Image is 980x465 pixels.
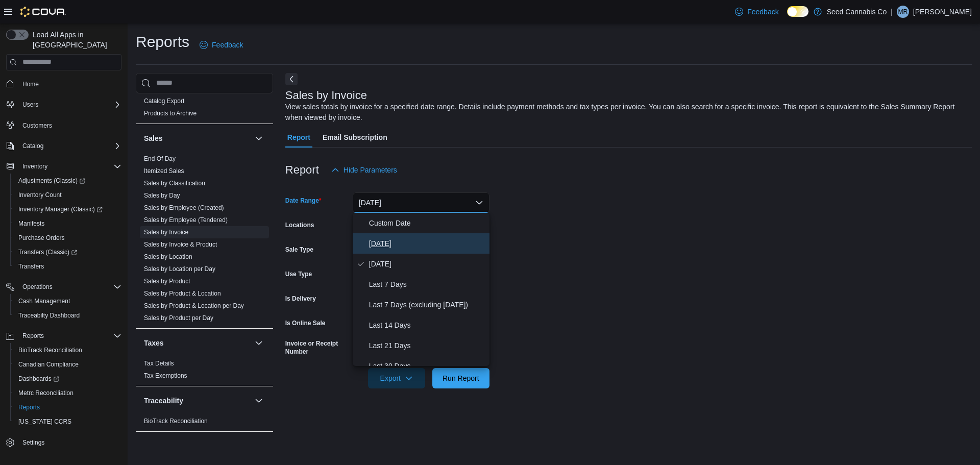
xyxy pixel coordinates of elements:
a: Inventory Manager (Classic) [10,202,126,216]
span: Sales by Classification [144,179,205,187]
a: Tax Details [144,360,174,367]
span: Tax Exemptions [144,372,187,380]
button: Operations [18,281,57,293]
span: Sales by Location per Day [144,265,215,273]
span: Canadian Compliance [14,358,121,371]
span: Metrc Reconciliation [18,389,73,397]
span: Operations [22,283,53,291]
a: Sales by Invoice & Product [144,241,217,248]
label: Invoice or Receipt Number [285,339,349,356]
a: [US_STATE] CCRS [14,415,76,428]
span: Operations [18,281,121,293]
button: Cash Management [10,294,126,308]
a: Dashboards [14,373,63,385]
span: Dark Mode [787,17,788,17]
span: BioTrack Reconciliation [18,346,82,354]
span: BioTrack Reconciliation [14,344,121,356]
span: Canadian Compliance [18,360,79,369]
button: Purchase Orders [10,231,126,245]
span: Transfers (Classic) [14,246,121,258]
span: Inventory [18,160,121,173]
span: Sales by Invoice & Product [144,240,217,249]
span: Load All Apps in [GEOGRAPHIC_DATA] [29,30,121,50]
a: Sales by Invoice [144,229,188,236]
span: Home [22,80,39,88]
span: Customers [18,119,121,132]
span: Export [374,368,419,388]
label: Is Delivery [285,295,316,303]
button: Catalog [2,139,126,153]
span: Sales by Invoice [144,228,188,236]
button: Metrc Reconciliation [10,386,126,400]
button: Run Report [432,368,489,388]
button: Home [2,77,126,91]
span: Catalog Export [144,97,184,105]
span: Sales by Employee (Tendered) [144,216,228,224]
div: Select listbox [353,213,489,366]
span: Sales by Location [144,253,192,261]
h3: Taxes [144,338,164,348]
span: Tax Details [144,359,174,368]
button: Taxes [144,338,251,348]
a: Reports [14,401,44,413]
span: Hide Parameters [344,165,397,175]
span: Run Report [443,373,479,383]
span: Traceabilty Dashboard [18,311,80,320]
button: Inventory Count [10,188,126,202]
button: Reports [2,329,126,343]
button: BioTrack Reconciliation [10,343,126,357]
div: View sales totals by invoice for a specified date range. Details include payment methods and tax ... [285,102,967,123]
div: Matty Roper [897,6,909,18]
label: Sale Type [285,246,313,254]
span: Home [18,78,121,90]
span: Inventory Count [14,189,121,201]
a: Sales by Day [144,192,180,199]
label: Locations [285,221,314,229]
span: Inventory Manager (Classic) [14,203,121,215]
span: Users [22,101,38,109]
button: Customers [2,118,126,133]
span: Reports [22,332,44,340]
h3: Report [285,164,319,176]
button: Operations [2,280,126,294]
h3: Sales by Invoice [285,89,367,102]
span: Dashboards [18,375,59,383]
button: Inventory [2,159,126,174]
span: [DATE] [369,258,485,270]
span: Last 14 Days [369,319,485,331]
span: Transfers [18,262,44,271]
span: Reports [18,403,40,411]
label: Is Online Sale [285,319,326,327]
button: Traceability [253,395,265,407]
div: Traceability [136,415,273,431]
h3: Traceability [144,396,183,406]
label: Use Type [285,270,312,278]
span: Itemized Sales [144,167,184,175]
span: Sales by Product & Location per Day [144,302,244,310]
span: Feedback [212,40,243,50]
span: BioTrack Reconciliation [144,417,208,425]
span: Sales by Employee (Created) [144,204,224,212]
span: Settings [18,436,121,449]
span: Custom Date [369,217,485,229]
div: Sales [136,153,273,328]
a: Inventory Manager (Classic) [14,203,107,215]
button: Users [18,99,42,111]
button: Inventory [18,160,52,173]
div: Taxes [136,357,273,386]
button: Canadian Compliance [10,357,126,372]
a: Transfers (Classic) [14,246,81,258]
a: Sales by Employee (Tendered) [144,216,228,224]
a: Sales by Employee (Created) [144,204,224,211]
span: Inventory Manager (Classic) [18,205,103,213]
button: Traceability [144,396,251,406]
span: Email Subscription [323,127,387,148]
a: Products to Archive [144,110,197,117]
a: Manifests [14,217,48,230]
button: [DATE] [353,192,489,213]
span: Adjustments (Classic) [18,177,85,185]
a: Home [18,78,43,90]
a: Adjustments (Classic) [14,175,89,187]
a: Customers [18,119,56,132]
span: Inventory [22,162,47,170]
